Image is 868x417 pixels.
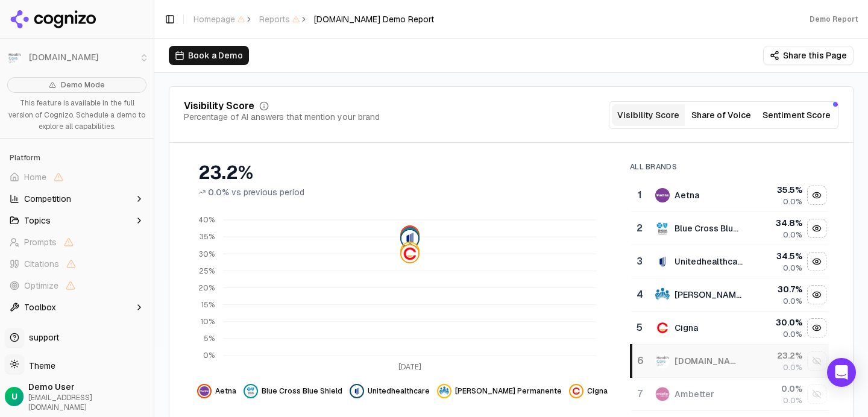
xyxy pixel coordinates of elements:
[783,396,802,406] span: 0.0%
[685,104,758,126] button: Share of Voice
[198,215,215,225] tspan: 40%
[24,360,55,371] span: Theme
[11,390,17,403] span: U
[631,377,829,410] tr: 7ambetterAmbetter0.0%0.0%Show ambetter data
[201,299,215,309] tspan: 15%
[231,186,304,198] span: vs previous period
[655,287,670,302] img: kaiser permanente
[675,322,698,334] div: Cigna
[571,386,581,396] img: cigna
[5,189,149,208] button: Competition
[675,355,743,367] div: [DOMAIN_NAME]
[763,46,854,65] button: Share this Page
[24,301,56,313] span: Toolbox
[24,215,51,227] span: Topics
[193,13,434,25] nav: breadcrumb
[753,184,802,196] div: 35.5 %
[350,384,430,398] button: Hide unitedhealthcare data
[655,221,670,236] img: blue cross blue shield
[753,283,802,295] div: 30.7 %
[198,162,606,184] div: 23.2%
[753,316,802,328] div: 30.0 %
[199,266,215,275] tspan: 25%
[401,227,418,243] img: aetna
[259,13,300,25] span: Reports
[61,80,105,90] span: Demo Mode
[655,188,670,202] img: aetna
[631,344,829,377] tr: 6healthcare.gov[DOMAIN_NAME]23.2%0.0%Show healthcare.gov data
[655,321,670,335] img: cigna
[184,101,254,111] div: Visibility Score
[401,230,418,247] img: unitedhealthcare
[753,217,802,229] div: 34.8 %
[246,386,256,396] img: blue cross blue shield
[5,298,149,317] button: Toolbox
[197,384,236,398] button: Hide aetna data
[655,354,670,368] img: healthcare.gov
[28,393,149,412] span: [EMAIL_ADDRESS][DOMAIN_NAME]
[783,330,802,339] span: 0.0%
[208,186,229,198] span: 0.0%
[753,250,802,262] div: 34.5 %
[807,252,826,271] button: Hide unitedhealthcare data
[437,384,562,398] button: Hide kaiser permanente data
[636,387,643,401] div: 7
[198,283,215,292] tspan: 20%
[184,111,380,123] div: Percentage of AI answers that mention your brand
[807,318,826,337] button: Hide cigna data
[807,186,826,205] button: Hide aetna data
[169,46,249,65] button: Book a Demo
[352,386,362,396] img: unitedhealthcare
[24,258,59,270] span: Citations
[675,222,743,234] div: Blue Cross Blue Shield
[24,171,46,183] span: Home
[631,311,829,344] tr: 5cignaCigna30.0%0.0%Hide cigna data
[783,296,802,306] span: 0.0%
[201,317,215,327] tspan: 10%
[7,98,146,133] p: This feature is available in the full version of Cognizo. Schedule a demo to explore all capabili...
[569,384,608,398] button: Hide cigna data
[636,321,643,335] div: 5
[827,358,856,387] div: Open Intercom Messenger
[203,351,215,360] tspan: 0%
[636,221,643,236] div: 2
[631,179,829,212] tr: 1aetnaAetna35.5%0.0%Hide aetna data
[783,363,802,372] span: 0.0%
[5,211,149,230] button: Topics
[215,386,236,396] span: Aetna
[193,13,245,25] span: Homepage
[200,386,209,396] img: aetna
[636,287,643,302] div: 4
[314,13,434,25] span: [DOMAIN_NAME] Demo Report
[262,386,342,396] span: Blue Cross Blue Shield
[675,256,743,268] div: Unitedhealthcare
[655,387,670,401] img: ambetter
[401,245,418,262] img: cigna
[200,232,215,242] tspan: 35%
[807,351,826,371] button: Show healthcare.gov data
[401,243,418,260] img: kaiser permanente
[24,280,58,292] span: Optimize
[398,362,421,371] tspan: [DATE]
[783,230,802,240] span: 0.0%
[675,388,714,400] div: Ambetter
[244,384,342,398] button: Hide blue cross blue shield data
[24,236,57,248] span: Prompts
[24,193,71,205] span: Competition
[199,249,215,259] tspan: 30%
[631,245,829,278] tr: 3unitedhealthcareUnitedhealthcare34.5%0.0%Hide unitedhealthcare data
[631,212,829,245] tr: 2blue cross blue shieldBlue Cross Blue Shield34.8%0.0%Hide blue cross blue shield data
[810,14,858,24] div: Demo Report
[758,104,835,126] button: Sentiment Score
[587,386,608,396] span: Cigna
[5,148,149,168] div: Platform
[636,188,643,202] div: 1
[807,285,826,304] button: Hide kaiser permanente data
[675,289,743,301] div: [PERSON_NAME] Permanente
[783,263,802,273] span: 0.0%
[807,219,826,238] button: Hide blue cross blue shield data
[631,278,829,311] tr: 4kaiser permanente[PERSON_NAME] Permanente30.7%0.0%Hide kaiser permanente data
[807,384,826,404] button: Show ambetter data
[753,350,802,362] div: 23.2 %
[368,386,430,396] span: Unitedhealthcare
